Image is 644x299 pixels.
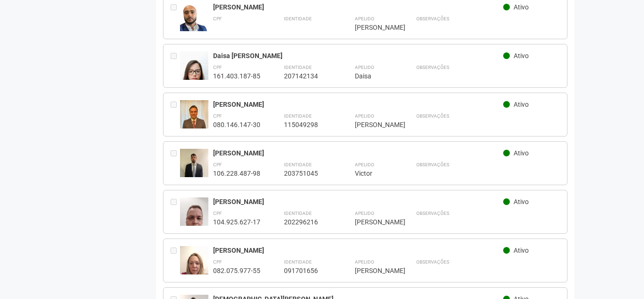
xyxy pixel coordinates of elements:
[213,51,504,60] div: Daisa [PERSON_NAME]
[514,247,529,254] span: Ativo
[514,149,529,157] span: Ativo
[213,3,504,11] div: [PERSON_NAME]
[213,149,504,157] div: [PERSON_NAME]
[355,266,393,275] div: [PERSON_NAME]
[416,211,449,216] strong: Observações
[213,266,260,275] div: 082.075.977-55
[171,246,180,275] div: Entre em contato com a Aministração para solicitar o cancelamento ou 2a via
[355,65,374,70] strong: Apelido
[213,259,222,265] strong: CPF
[284,162,312,167] strong: Identidade
[213,16,222,21] strong: CPF
[213,65,222,70] strong: CPF
[171,100,180,129] div: Entre em contato com a Aministração para solicitar o cancelamento ou 2a via
[416,162,449,167] strong: Observações
[284,120,331,129] div: 115049298
[355,162,374,167] strong: Apelido
[213,218,260,226] div: 104.925.627-17
[171,197,180,226] div: Entre em contato com a Aministração para solicitar o cancelamento ou 2a via
[180,197,208,248] img: user.jpg
[514,101,529,108] span: Ativo
[180,100,208,138] img: user.jpg
[514,3,529,11] span: Ativo
[213,197,504,206] div: [PERSON_NAME]
[284,211,312,216] strong: Identidade
[171,3,180,32] div: Entre em contato com a Aministração para solicitar o cancelamento ou 2a via
[284,72,331,80] div: 207142134
[355,23,393,32] div: [PERSON_NAME]
[355,113,374,119] strong: Apelido
[355,72,393,80] div: Daisa
[284,16,312,21] strong: Identidade
[180,149,208,182] img: user.jpg
[284,113,312,119] strong: Identidade
[213,72,260,80] div: 161.403.187-85
[514,198,529,205] span: Ativo
[284,259,312,265] strong: Identidade
[355,16,374,21] strong: Apelido
[213,169,260,178] div: 106.228.487-98
[416,259,449,265] strong: Observações
[284,65,312,70] strong: Identidade
[355,259,374,265] strong: Apelido
[416,16,449,21] strong: Observações
[355,218,393,226] div: [PERSON_NAME]
[355,169,393,178] div: Victor
[180,246,208,284] img: user.jpg
[284,266,331,275] div: 091701656
[213,211,222,216] strong: CPF
[213,113,222,119] strong: CPF
[213,120,260,129] div: 080.146.147-30
[355,211,374,216] strong: Apelido
[416,113,449,119] strong: Observações
[213,100,504,109] div: [PERSON_NAME]
[180,51,208,113] img: user.jpg
[213,246,504,255] div: [PERSON_NAME]
[355,120,393,129] div: [PERSON_NAME]
[284,169,331,178] div: 203751045
[284,218,331,226] div: 202296216
[171,51,180,80] div: Entre em contato com a Aministração para solicitar o cancelamento ou 2a via
[416,65,449,70] strong: Observações
[213,162,222,167] strong: CPF
[514,52,529,60] span: Ativo
[180,3,208,43] img: user.jpg
[171,149,180,178] div: Entre em contato com a Aministração para solicitar o cancelamento ou 2a via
